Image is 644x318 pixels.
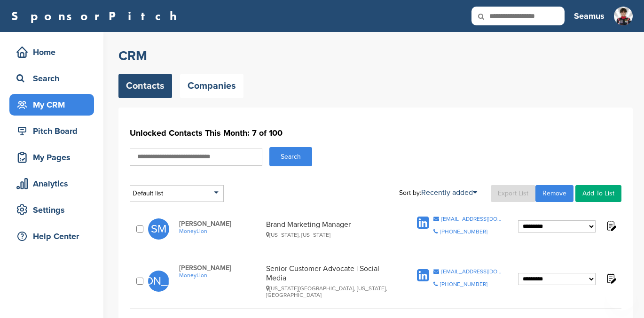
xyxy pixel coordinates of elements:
a: Remove [535,185,573,202]
a: SponsorPitch [11,10,183,22]
img: Notes [605,272,617,284]
a: Pitch Board [9,120,94,142]
div: Default list [130,185,224,202]
a: Seamus [574,6,605,26]
h1: Unlocked Contacts This Month: 7 of 100 [130,124,621,141]
a: My Pages [9,147,94,168]
span: [PERSON_NAME] [179,264,261,272]
div: [US_STATE], [US_STATE] [266,232,396,238]
button: Search [269,147,312,166]
a: Help Center [9,225,94,247]
div: Settings [14,202,94,218]
a: Export List [491,185,535,202]
a: Home [9,41,94,63]
div: [EMAIL_ADDRESS][DOMAIN_NAME] [441,216,504,222]
img: Notes [605,220,617,232]
div: [PHONE_NUMBER] [440,229,487,234]
div: My CRM [14,96,94,113]
a: MoneyLion [179,228,261,234]
span: [PERSON_NAME] [179,220,261,228]
h3: Seamus [574,9,605,23]
div: [PHONE_NUMBER] [440,281,487,287]
a: My CRM [9,94,94,116]
div: [US_STATE][GEOGRAPHIC_DATA], [US_STATE], [GEOGRAPHIC_DATA] [266,285,396,298]
a: Recently added [421,188,477,197]
div: Sort by: [399,189,477,196]
span: SM [148,218,169,240]
div: Analytics [14,175,94,192]
h2: CRM [118,47,633,64]
div: Pitch Board [14,123,94,140]
div: Brand Marketing Manager [266,220,396,238]
div: Home [14,44,94,61]
div: Search [14,70,94,87]
a: Settings [9,199,94,221]
a: Analytics [9,173,94,194]
img: Seamus pic [614,7,633,25]
a: MoneyLion [179,272,261,279]
iframe: Button to launch messaging window [606,280,636,310]
span: [PERSON_NAME] [148,271,169,292]
a: Companies [180,74,243,98]
a: Search [9,68,94,89]
a: Contacts [118,74,172,98]
div: Help Center [14,228,94,245]
div: My Pages [14,149,94,166]
div: [EMAIL_ADDRESS][DOMAIN_NAME] [441,269,504,274]
a: Add To List [575,185,621,202]
div: Senior Customer Advocate | Social Media [266,264,396,298]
